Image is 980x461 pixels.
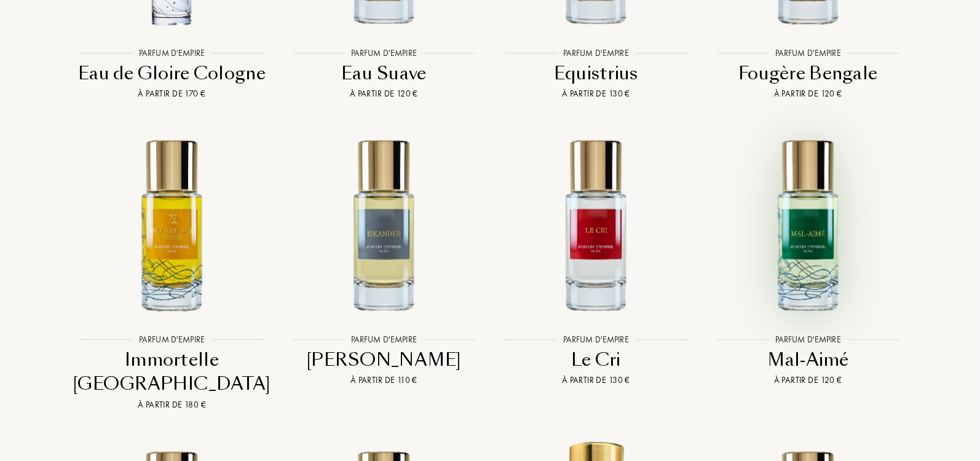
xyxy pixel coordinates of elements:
[557,47,635,60] div: Parfum d'Empire
[490,116,702,427] a: Le Cri Parfum D EmpireParfum d'EmpireLe CriÀ partir de 130 €
[133,47,211,60] div: Parfum d'Empire
[495,349,697,372] div: Le Cri
[71,349,273,397] div: Immortelle [GEOGRAPHIC_DATA]
[283,61,485,85] div: Eau Suave
[707,374,909,387] div: À partir de 120 €
[769,334,847,347] div: Parfum d'Empire
[707,61,909,85] div: Fougère Bengale
[71,61,273,85] div: Eau de Gloire Cologne
[495,374,697,387] div: À partir de 130 €
[500,129,692,320] img: Le Cri Parfum D Empire
[283,374,485,387] div: À partir de 110 €
[288,129,480,320] img: Iskander Parfum D Empire
[702,116,914,427] a: Mal-Aimé Parfum D EmpireParfum d'EmpireMal-AiméÀ partir de 120 €
[769,47,847,60] div: Parfum d'Empire
[71,399,273,412] div: À partir de 180 €
[345,47,423,60] div: Parfum d'Empire
[283,349,485,372] div: [PERSON_NAME]
[345,334,423,347] div: Parfum d'Empire
[278,116,490,427] a: Iskander Parfum D EmpireParfum d'Empire[PERSON_NAME]À partir de 110 €
[495,61,697,85] div: Equistrius
[71,87,273,100] div: À partir de 170 €
[713,129,904,320] img: Mal-Aimé Parfum D Empire
[707,87,909,100] div: À partir de 120 €
[66,116,278,427] a: Immortelle Corse Parfum D EmpireParfum d'EmpireImmortelle [GEOGRAPHIC_DATA]À partir de 180 €
[495,87,697,100] div: À partir de 130 €
[707,349,909,372] div: Mal-Aimé
[283,87,485,100] div: À partir de 120 €
[133,334,211,347] div: Parfum d'Empire
[76,129,267,320] img: Immortelle Corse Parfum D Empire
[557,334,635,347] div: Parfum d'Empire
